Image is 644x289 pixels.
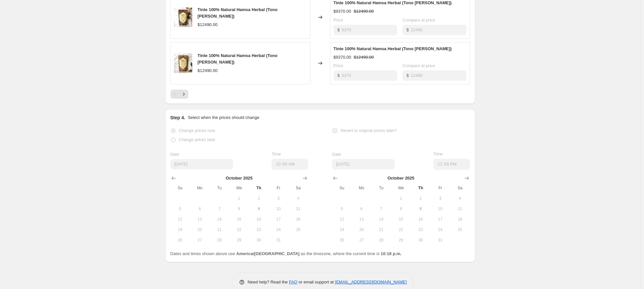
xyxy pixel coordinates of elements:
span: Date [170,152,179,157]
span: Su [335,185,349,191]
span: 21 [212,227,227,232]
span: 18 [291,217,305,222]
input: 12:00 [433,159,470,170]
span: Change prices later [179,137,216,142]
span: 16 [413,217,428,222]
span: 4 [453,196,467,201]
th: Wednesday [391,183,411,193]
span: $ [338,27,340,32]
span: Su [173,185,187,191]
span: Revert to original prices later? [340,128,397,133]
button: Friday October 17 2025 [431,214,450,224]
th: Tuesday [371,183,391,193]
span: 20 [193,227,207,232]
div: $9370.00 [334,8,351,15]
th: Sunday [332,183,352,193]
span: 3 [433,196,448,201]
span: Date [332,152,341,157]
button: Today Thursday October 9 2025 [249,204,269,214]
span: 19 [173,227,187,232]
span: 29 [394,238,408,243]
span: Tinte 100% Natural Hamsa Herbal (Tono [PERSON_NAME]) [197,7,277,19]
span: Compare at price [402,18,435,22]
span: Th [413,185,428,191]
span: 4 [291,196,305,201]
button: Thursday October 16 2025 [249,214,269,224]
button: Saturday October 18 2025 [288,214,308,224]
button: Monday October 13 2025 [190,214,210,224]
button: Wednesday October 29 2025 [391,235,411,245]
strike: $12490.00 [354,54,374,61]
th: Sunday [170,183,190,193]
button: Tuesday October 14 2025 [371,214,391,224]
nav: Pagination [170,90,188,99]
a: FAQ [289,280,297,284]
span: 9 [252,206,266,211]
button: Sunday October 5 2025 [332,204,352,214]
button: Monday October 20 2025 [190,224,210,235]
span: Dates and times shown above use as the timezone, where the current time is [170,251,401,256]
button: Sunday October 5 2025 [170,204,190,214]
span: Mo [193,185,207,191]
button: Saturday October 4 2025 [288,193,308,204]
button: Saturday October 18 2025 [450,214,470,224]
span: 1 [232,196,246,201]
button: Tuesday October 21 2025 [210,224,229,235]
span: 27 [193,238,207,243]
span: 24 [433,227,448,232]
span: 28 [212,238,227,243]
button: Sunday October 12 2025 [170,214,190,224]
button: Thursday October 2 2025 [411,193,430,204]
b: 10:18 p.m. [381,251,401,256]
span: 20 [354,227,369,232]
button: Sunday October 26 2025 [332,235,352,245]
th: Saturday [288,183,308,193]
button: Tuesday October 28 2025 [210,235,229,245]
button: Friday October 24 2025 [431,224,450,235]
b: America/[GEOGRAPHIC_DATA] [236,251,300,256]
span: Sa [291,185,305,191]
button: Thursday October 23 2025 [249,224,269,235]
span: Tinte 100% Natural Hamsa Herbal (Tono [PERSON_NAME]) [197,53,277,65]
span: 19 [335,227,349,232]
span: 2 [413,196,428,201]
span: We [232,185,246,191]
button: Wednesday October 1 2025 [391,193,411,204]
span: 30 [252,238,266,243]
button: Thursday October 16 2025 [411,214,430,224]
span: 5 [335,206,349,211]
button: Friday October 17 2025 [269,214,288,224]
button: Show next month, November 2025 [300,174,309,183]
button: Show previous month, September 2025 [169,174,178,183]
span: We [394,185,408,191]
button: Wednesday October 22 2025 [229,224,249,235]
button: Today Thursday October 9 2025 [411,204,430,214]
th: Wednesday [229,183,249,193]
span: 7 [212,206,227,211]
th: Monday [352,183,371,193]
span: Sa [453,185,467,191]
button: Friday October 31 2025 [269,235,288,245]
span: 3 [271,196,286,201]
span: 11 [453,206,467,211]
button: Friday October 10 2025 [269,204,288,214]
button: Wednesday October 8 2025 [391,204,411,214]
button: Sunday October 19 2025 [332,224,352,235]
button: Friday October 3 2025 [269,193,288,204]
button: Monday October 27 2025 [190,235,210,245]
button: Friday October 3 2025 [431,193,450,204]
span: 10 [433,206,448,211]
span: Need help? Read the [248,280,289,284]
th: Friday [269,183,288,193]
span: Change prices now [179,128,215,133]
div: $12490.00 [197,22,217,28]
p: Select when the prices should change [188,114,259,121]
button: Saturday October 11 2025 [288,204,308,214]
span: Time [272,152,281,156]
span: 16 [252,217,266,222]
th: Monday [190,183,210,193]
div: $12490.00 [197,67,217,74]
span: 28 [374,238,388,243]
span: 27 [354,238,369,243]
button: Wednesday October 8 2025 [229,204,249,214]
